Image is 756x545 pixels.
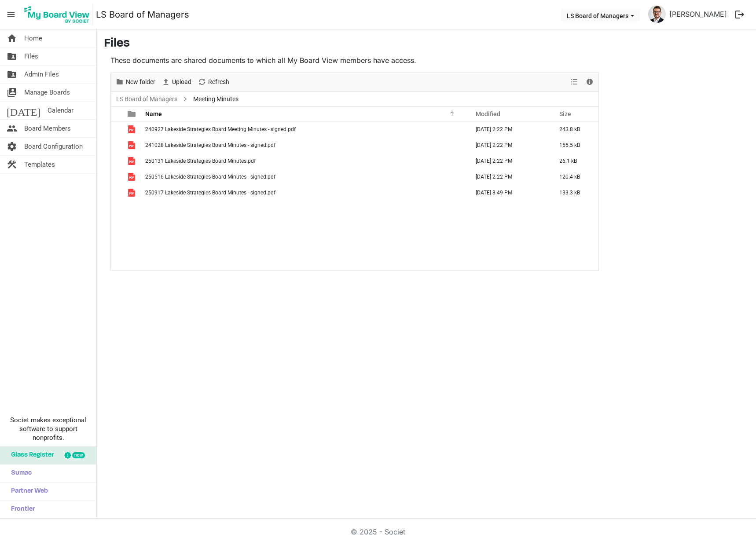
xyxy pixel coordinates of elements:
[48,102,73,119] span: Calendar
[122,137,143,153] td: is template cell column header type
[666,5,730,23] a: [PERSON_NAME]
[466,169,550,185] td: September 10, 2025 2:22 PM column header Modified
[351,527,405,536] a: © 2025 - Societ
[114,77,157,88] button: New folder
[111,121,122,137] td: checkbox
[648,5,666,23] img: sZrgULg8m3vtYtHk0PzfUEea1BEp_N8QeI7zlGueGCVlz0kDYsagTMMMWndUEySlY7MnxghWH3xl2UzGmYukPA_thumb.png
[7,465,32,482] span: Sumac
[466,153,550,169] td: September 10, 2025 2:22 PM column header Modified
[24,138,83,155] span: Board Configuration
[111,153,122,169] td: checkbox
[7,120,17,137] span: people
[72,452,85,458] div: new
[550,169,598,185] td: 120.4 kB is template cell column header Size
[466,121,550,137] td: September 10, 2025 2:22 PM column header Modified
[191,94,240,105] span: Meeting Minutes
[466,185,550,201] td: September 25, 2025 8:49 PM column header Modified
[550,121,598,137] td: 243.8 kB is template cell column header Size
[569,77,580,88] button: View dropdownbutton
[550,185,598,201] td: 133.3 kB is template cell column header Size
[145,126,296,132] span: 240927 Lakeside Strategies Board Meeting Minutes - signed.pdf
[559,110,571,117] span: Size
[111,137,122,153] td: checkbox
[96,6,189,23] a: LS Board of Managers
[122,185,143,201] td: is template cell column header type
[207,77,230,88] span: Refresh
[7,156,17,173] span: construction
[24,120,71,137] span: Board Members
[22,4,96,26] a: My Board View Logo
[561,9,640,22] button: LS Board of Managers dropdownbutton
[730,5,749,24] button: logout
[195,73,232,91] div: Refresh
[22,4,92,26] img: My Board View Logo
[122,169,143,185] td: is template cell column header type
[476,110,500,117] span: Modified
[145,142,275,148] span: 241028 Lakeside Strategies Board Minutes - signed.pdf
[112,73,158,91] div: New folder
[143,137,466,153] td: 241028 Lakeside Strategies Board Minutes - signed.pdf is template cell column header Name
[550,137,598,153] td: 155.5 kB is template cell column header Size
[24,29,42,47] span: Home
[145,174,275,180] span: 250516 Lakeside Strategies Board Minutes - signed.pdf
[24,66,59,83] span: Admin Files
[3,6,19,23] span: menu
[7,446,54,464] span: Glass Register
[7,483,48,500] span: Partner Web
[7,501,35,518] span: Frontier
[24,84,70,101] span: Manage Boards
[145,190,275,196] span: 250917 Lakeside Strategies Board Minutes - signed.pdf
[7,48,17,65] span: folder_shared
[143,185,466,201] td: 250917 Lakeside Strategies Board Minutes - signed.pdf is template cell column header Name
[114,94,179,105] a: LS Board of Managers
[582,73,597,91] div: Details
[111,169,122,185] td: checkbox
[143,169,466,185] td: 250516 Lakeside Strategies Board Minutes - signed.pdf is template cell column header Name
[145,158,256,164] span: 250131 Lakeside Strategies Board Minutes.pdf
[125,77,156,88] span: New folder
[122,121,143,137] td: is template cell column header type
[24,48,38,65] span: Files
[122,153,143,169] td: is template cell column header type
[567,73,582,91] div: View
[143,153,466,169] td: 250131 Lakeside Strategies Board Minutes.pdf is template cell column header Name
[466,137,550,153] td: September 10, 2025 2:22 PM column header Modified
[143,121,466,137] td: 240927 Lakeside Strategies Board Meeting Minutes - signed.pdf is template cell column header Name
[158,73,195,91] div: Upload
[171,77,192,88] span: Upload
[7,138,17,155] span: settings
[160,77,193,88] button: Upload
[584,77,596,88] button: Details
[110,55,599,66] p: These documents are shared documents to which all My Board View members have access.
[7,66,17,83] span: folder_shared
[4,416,92,442] span: Societ makes exceptional software to support nonprofits.
[196,77,231,88] button: Refresh
[145,110,162,117] span: Name
[24,156,55,173] span: Templates
[111,185,122,201] td: checkbox
[104,37,749,51] h3: Files
[550,153,598,169] td: 26.1 kB is template cell column header Size
[7,29,17,47] span: home
[7,84,17,101] span: switch_account
[7,102,40,119] span: [DATE]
